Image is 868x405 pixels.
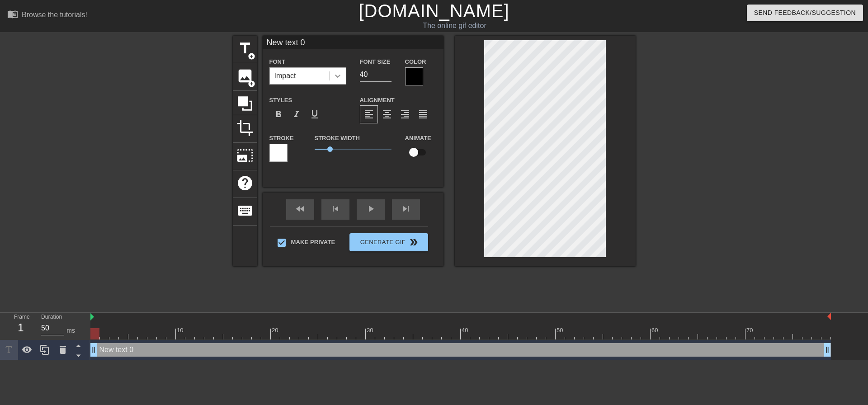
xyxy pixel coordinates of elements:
span: skip_next [401,203,411,214]
span: format_bold [273,109,284,120]
span: photo_size_select_large [236,147,254,164]
button: Generate Gif [349,233,428,251]
span: drag_handle [823,345,832,354]
label: Styles [269,96,292,105]
a: Browse the tutorials! [7,9,87,23]
label: Stroke Width [315,134,360,143]
span: format_align_justify [418,109,429,120]
span: format_align_center [382,109,392,120]
div: 40 [462,326,470,335]
span: Send Feedback/Suggestion [754,7,856,19]
label: Font Size [360,57,391,66]
label: Color [405,57,426,66]
span: format_italic [291,109,302,120]
div: 10 [177,326,185,335]
span: menu_book [7,9,18,19]
div: 20 [272,326,280,335]
div: The online gif editor [294,20,615,31]
span: drag_handle [89,345,98,354]
span: play_arrow [365,203,376,214]
span: help [236,174,254,192]
div: 1 [14,320,28,336]
div: Browse the tutorials! [22,11,87,19]
div: 60 [651,326,660,335]
label: Duration [41,315,62,320]
span: double_arrow [408,237,419,248]
button: Send Feedback/Suggestion [747,5,863,21]
span: Generate Gif [353,237,424,248]
img: bound-end.png [827,313,831,320]
label: Font [269,57,285,66]
label: Stroke [269,134,294,143]
span: crop [236,119,254,137]
div: ms [66,326,75,335]
div: Impact [274,71,296,81]
span: fast_rewind [295,203,306,214]
div: Frame [7,313,34,339]
span: keyboard [236,202,254,219]
span: add_circle [248,80,255,88]
div: 30 [367,326,375,335]
span: skip_previous [330,203,341,214]
span: Make Private [291,238,335,247]
label: Alignment [360,96,395,105]
span: image [236,67,254,85]
a: [DOMAIN_NAME] [359,1,509,21]
span: format_underline [309,109,320,120]
span: title [236,40,254,57]
div: 50 [557,326,565,335]
span: format_align_left [363,109,374,120]
div: 70 [746,326,755,335]
label: Animate [405,134,431,143]
span: add_circle [248,52,255,60]
span: format_align_right [400,109,410,120]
